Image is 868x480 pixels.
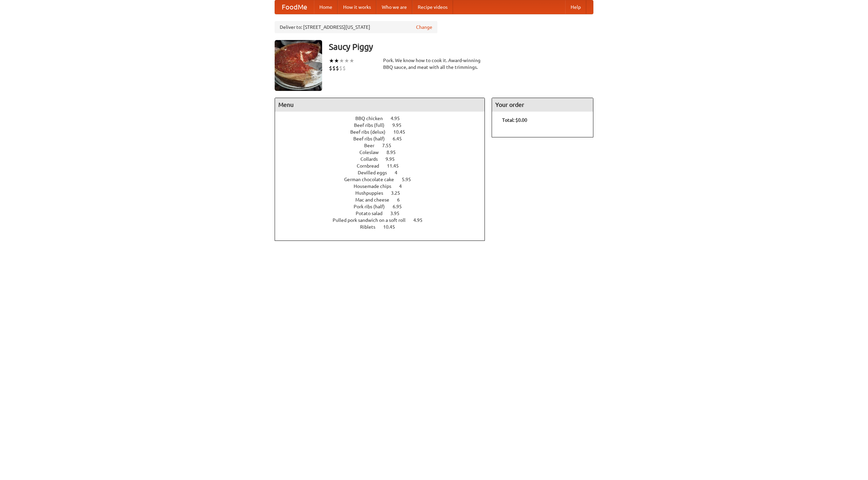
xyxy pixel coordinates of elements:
a: FoodMe [275,0,314,14]
li: ★ [349,57,354,64]
li: $ [342,64,346,72]
span: Coleslaw [359,150,386,155]
span: 9.95 [392,122,408,128]
a: Potato salad 3.95 [356,211,412,216]
span: Housemade chips [354,184,398,189]
span: 5.95 [402,177,418,182]
span: Riblets [360,224,382,230]
a: Beef ribs (half) 6.45 [353,136,414,141]
div: Deliver to: [STREET_ADDRESS][US_STATE] [275,21,437,33]
h3: Saucy Piggy [329,40,593,54]
a: Help [565,0,586,14]
img: angular.jpg [275,40,322,91]
li: $ [332,64,336,72]
span: Pork ribs (half) [354,204,392,209]
span: 4 [395,170,404,175]
span: Mac and cheese [355,197,396,203]
li: $ [339,64,342,72]
div: Pork. We know how to cook it. Award-winning BBQ sauce, and meat with all the trimmings. [383,57,485,71]
span: Potato salad [356,211,389,216]
span: BBQ chicken [355,116,390,121]
span: Devilled eggs [358,170,394,175]
span: Beef ribs (half) [353,136,392,141]
a: Mac and cheese 6 [355,197,412,203]
a: Collards 9.95 [360,156,407,162]
a: Riblets 10.45 [360,224,408,230]
a: Beer 7.55 [364,143,404,148]
li: ★ [344,57,349,64]
span: 6.45 [393,136,409,141]
h4: Your order [492,98,593,112]
a: Devilled eggs 4 [358,170,410,175]
span: Cornbread [357,163,386,169]
a: Pulled pork sandwich on a soft roll 4.95 [333,217,435,223]
span: 10.45 [393,129,412,135]
li: ★ [329,57,334,64]
a: Home [314,0,338,14]
span: Beef ribs (full) [354,122,391,128]
span: 4.95 [413,217,429,223]
li: ★ [339,57,344,64]
a: Hushpuppies 3.25 [355,190,413,196]
span: Hushpuppies [355,190,390,196]
span: 4 [399,184,409,189]
span: 4.95 [391,116,407,121]
span: 10.45 [383,224,402,230]
a: BBQ chicken 4.95 [355,116,412,121]
a: Beef ribs (delux) 10.45 [350,129,418,135]
b: Total: $0.00 [502,117,527,123]
span: 6 [397,197,407,203]
a: Pork ribs (half) 6.95 [354,204,414,209]
span: 6.95 [393,204,409,209]
a: Change [416,24,432,31]
span: 3.25 [391,190,407,196]
h4: Menu [275,98,485,112]
a: Coleslaw 8.95 [359,150,408,155]
span: Beer [364,143,381,148]
li: ★ [334,57,339,64]
li: $ [336,64,339,72]
a: Cornbread 11.45 [357,163,411,169]
span: Beef ribs (delux) [350,129,392,135]
span: Collards [360,156,384,162]
a: Housemade chips 4 [354,184,414,189]
li: $ [329,64,332,72]
a: How it works [338,0,376,14]
span: Pulled pork sandwich on a soft roll [333,217,412,223]
a: German chocolate cake 5.95 [344,177,423,182]
a: Who we are [376,0,412,14]
span: 8.95 [387,150,402,155]
span: 7.55 [382,143,398,148]
span: German chocolate cake [344,177,401,182]
span: 9.95 [386,156,401,162]
span: 3.95 [390,211,406,216]
a: Recipe videos [412,0,453,14]
a: Beef ribs (full) 9.95 [354,122,414,128]
span: 11.45 [387,163,406,169]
